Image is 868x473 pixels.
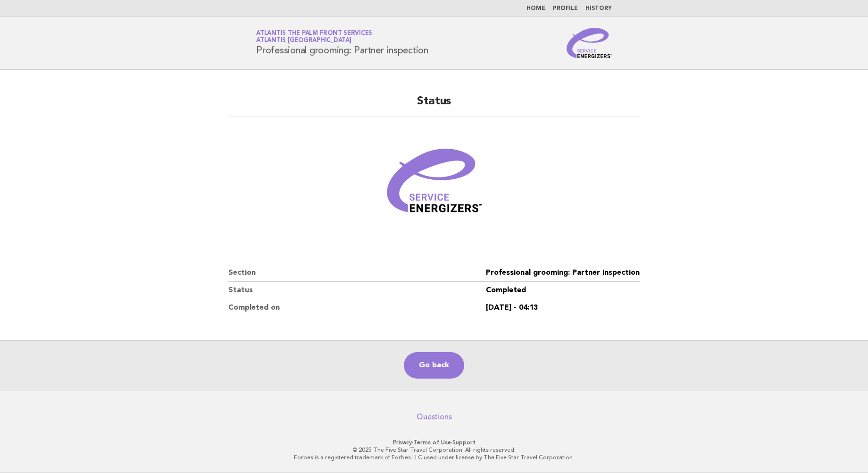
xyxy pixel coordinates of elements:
h2: Status [228,94,640,117]
dd: Completed [486,282,640,299]
a: Atlantis The Palm Front ServicesAtlantis [GEOGRAPHIC_DATA] [256,30,372,43]
p: © 2025 The Five Star Travel Corporation. All rights reserved. [145,446,723,454]
a: Profile [553,6,578,11]
dd: [DATE] - 04:13 [486,299,640,316]
p: Forbes is a registered trademark of Forbes LLC used under license by The Five Star Travel Corpora... [145,454,723,461]
h1: Professional grooming: Partner inspection [256,31,428,55]
a: History [585,6,612,11]
img: Service Energizers [567,28,612,58]
p: · · [145,439,723,446]
img: Verified [377,128,491,242]
dd: Professional grooming: Partner inspection [486,264,640,282]
a: Questions [417,412,452,422]
a: Support [452,439,476,446]
a: Privacy [393,439,412,446]
dt: Completed on [228,299,486,316]
a: Go back [404,352,464,379]
a: Home [526,6,545,11]
span: Atlantis [GEOGRAPHIC_DATA] [256,38,351,44]
dt: Section [228,264,486,282]
dt: Status [228,282,486,299]
a: Terms of Use [413,439,451,446]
